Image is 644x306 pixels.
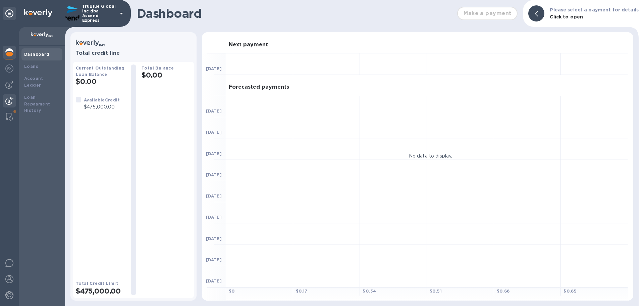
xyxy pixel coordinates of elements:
b: Click to open [550,14,583,19]
b: Total Credit Limit [76,281,118,286]
b: [DATE] [206,66,222,71]
b: $ 0 [229,289,235,294]
b: [DATE] [206,108,222,114]
p: TruBlue Global Inc dba Ascend Express [82,4,116,23]
b: [DATE] [206,236,222,241]
b: $ 0.68 [497,289,510,294]
h2: $0.00 [142,71,191,79]
p: $475,000.00 [84,103,120,111]
b: [DATE] [206,172,222,177]
h1: Dashboard [137,6,454,20]
img: Foreign exchange [5,64,13,73]
h3: Forecasted payments [229,84,289,90]
b: Account Ledger [24,76,43,88]
b: Please select a payment for details [550,7,639,12]
b: Total Balance [142,65,174,71]
h3: Total credit line [76,50,191,56]
div: Unpin categories [3,7,16,20]
b: [DATE] [206,130,222,135]
b: Available Credit [84,97,120,102]
h3: Next payment [229,42,268,48]
b: $ 0.85 [563,289,577,294]
b: [DATE] [206,193,222,199]
b: [DATE] [206,278,222,283]
h2: $475,000.00 [76,287,125,295]
b: Current Outstanding Loan Balance [76,65,125,77]
h2: $0.00 [76,77,125,86]
b: [DATE] [206,215,222,220]
b: Loan Repayment History [24,95,50,113]
b: [DATE] [206,257,222,262]
b: [DATE] [206,151,222,156]
img: Logo [24,9,52,17]
b: $ 0.17 [296,289,308,294]
b: Loans [24,64,38,69]
p: No data to display. [409,152,452,159]
b: Dashboard [24,52,50,57]
b: $ 0.51 [430,289,442,294]
b: $ 0.34 [363,289,376,294]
